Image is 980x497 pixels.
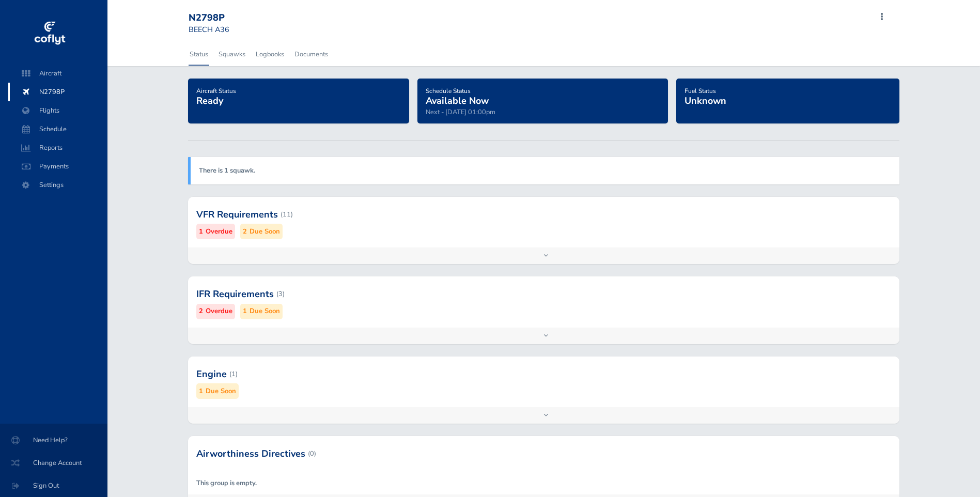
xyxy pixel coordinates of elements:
[189,24,229,35] small: BEECH A36
[19,157,97,176] span: Payments
[206,306,232,317] small: Overdue
[426,107,495,117] span: Next - [DATE] 01:00pm
[426,84,489,107] a: Schedule StatusAvailable Now
[19,101,97,120] span: Flights
[255,43,285,66] a: Logbooks
[199,166,255,175] a: There is 1 squawk.
[19,64,97,83] span: Aircraft
[206,226,232,237] small: Overdue
[189,12,263,24] div: N2798P
[19,120,97,138] span: Schedule
[19,138,97,157] span: Reports
[12,431,95,449] span: Need Help?
[685,87,716,95] span: Fuel Status
[12,476,95,495] span: Sign Out
[196,478,257,488] strong: This group is empty.
[217,43,246,66] a: Squawks
[293,43,329,66] a: Documents
[426,87,471,95] span: Schedule Status
[19,176,97,194] span: Settings
[196,87,236,95] span: Aircraft Status
[33,18,67,49] img: coflyt logo
[685,95,726,107] span: Unknown
[250,226,280,237] small: Due Soon
[206,386,236,397] small: Due Soon
[19,83,97,101] span: N2798P
[189,43,209,66] a: Status
[196,95,223,107] span: Ready
[250,306,280,317] small: Due Soon
[426,95,489,107] span: Available Now
[12,454,95,472] span: Change Account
